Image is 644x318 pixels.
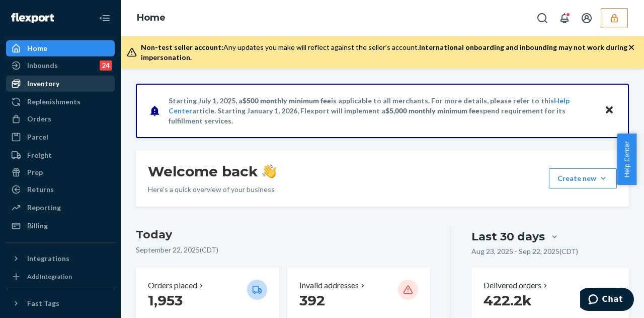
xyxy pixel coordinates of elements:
a: Inbounds24 [6,57,115,74]
div: Returns [27,184,54,195]
img: Flexport logo [11,13,54,23]
button: Open notifications [554,8,575,28]
a: Reporting [6,200,115,216]
a: Add Integration [6,271,115,283]
button: Integrations [6,250,115,267]
div: Replenishments [27,97,80,107]
p: Here’s a quick overview of your business [148,184,276,195]
div: Freight [27,150,52,160]
div: 24 [100,60,112,71]
div: Inbounds [27,60,58,71]
a: Freight [6,147,115,163]
div: Any updates you make will reflect against the seller's account. [141,42,628,62]
button: Help Center [617,134,636,185]
div: Reporting [27,203,61,213]
span: 392 [299,292,325,309]
div: Last 30 days [471,229,545,244]
iframe: Opens a widget where you can chat to one of our agents [580,288,634,313]
p: Orders placed [148,280,197,291]
div: Inventory [27,79,59,89]
a: Replenishments [6,94,115,110]
button: Open Search Box [532,8,552,28]
span: Non-test seller account: [141,43,223,51]
div: Add Integration [27,272,72,281]
a: Returns [6,181,115,198]
h3: Today [136,227,430,243]
div: Home [27,43,47,53]
a: Inventory [6,76,115,92]
button: Close [603,103,616,118]
p: Aug 23, 2025 - Sep 22, 2025 ( CDT ) [471,246,578,257]
p: September 22, 2025 ( CDT ) [136,245,430,255]
span: $500 monthly minimum fee [243,96,331,105]
div: Parcel [27,132,48,142]
h1: Welcome back [148,162,276,180]
a: Billing [6,218,115,234]
a: Home [6,40,115,56]
p: Invalid addresses [299,280,359,291]
button: Open account menu [577,8,597,28]
div: Fast Tags [27,298,59,308]
button: Fast Tags [6,295,115,311]
span: 422.2k [484,292,532,309]
a: Orders [6,111,115,127]
span: $5,000 monthly minimum fee [385,106,479,115]
a: Parcel [6,129,115,145]
div: Billing [27,221,48,231]
p: Starting July 1, 2025, a is applicable to all merchants. For more details, please refer to this a... [169,96,595,126]
div: Prep [27,167,43,177]
a: Home [137,12,166,23]
img: hand-wave emoji [262,164,276,178]
a: Prep [6,164,115,180]
span: 1,953 [148,292,183,309]
button: Close Navigation [95,8,115,28]
div: Integrations [27,253,69,264]
ol: breadcrumbs [129,4,174,33]
div: Orders [27,114,51,124]
button: Create new [549,168,617,188]
button: Delivered orders [484,280,549,291]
